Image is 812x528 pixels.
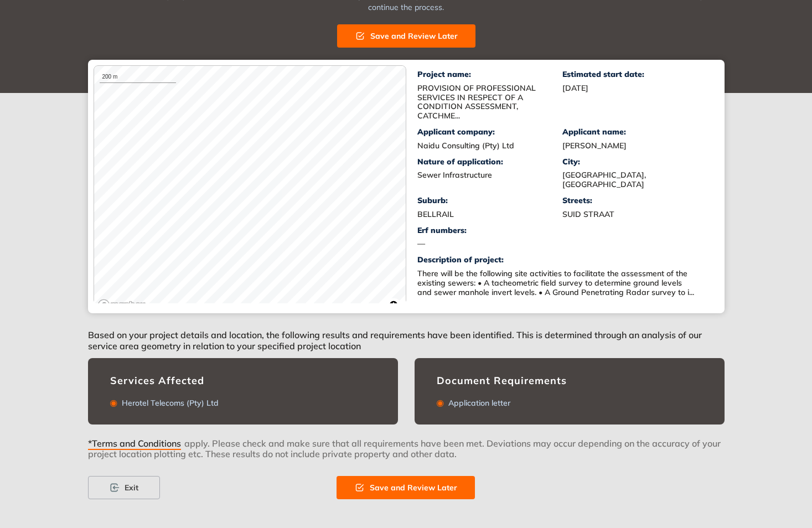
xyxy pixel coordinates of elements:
div: Services Affected [110,375,376,387]
div: Suburb: [417,196,563,205]
button: Save and Review Later [337,476,475,499]
span: Toggle attribution [390,299,397,311]
div: [PERSON_NAME] [562,141,708,151]
div: Erf numbers: [417,226,563,235]
div: Sewer Infrastructure [417,170,563,180]
div: Estimated start date: [562,70,708,79]
div: 200 m [100,71,177,83]
div: City: [562,157,708,167]
div: Description of project: [417,255,708,265]
a: Mapbox logo [97,299,146,312]
div: Application letter [444,398,510,408]
span: ... [455,111,460,121]
div: Applicant company: [417,127,563,137]
div: Naidu Consulting (Pty) Ltd [417,141,563,151]
div: There will be the following site activities to facilitate the assessment of the existing sewers: ... [417,269,694,297]
button: Exit [88,476,160,499]
div: Based on your project details and location, the following results and requirements have been iden... [88,313,725,358]
span: There will be the following site activities to facilitate the assessment of the existing sewers: ... [417,268,689,297]
div: apply. Please check and make sure that all requirements have been met. Deviations may occur depen... [88,438,725,476]
div: [DATE] [562,84,708,93]
span: Exit [125,482,138,494]
div: Document Requirements [437,375,702,387]
div: Herotel Telecoms (Pty) Ltd [117,398,219,408]
button: *Terms and Conditions [88,438,184,446]
div: Applicant name: [562,127,708,137]
div: Nature of application: [417,157,563,167]
span: *Terms and Conditions [88,438,181,450]
div: Streets: [562,196,708,205]
span: Save and Review Later [370,482,457,494]
div: [GEOGRAPHIC_DATA], [GEOGRAPHIC_DATA] [562,170,708,189]
div: PROVISION OF PROFESSIONAL SERVICES IN RESPECT OF A CONDITION ASSESSMENT, CATCHMENT STUDY AND PROP... [417,84,563,121]
button: Save and Review Later [337,24,475,48]
canvas: Map [94,66,406,315]
div: Project name: [417,70,563,79]
span: ... [689,287,694,297]
div: SUID STRAAT [562,210,708,219]
div: BELLRAIL [417,210,563,219]
span: Save and Review Later [370,30,458,42]
div: — [417,239,563,249]
span: PROVISION OF PROFESSIONAL SERVICES IN RESPECT OF A CONDITION ASSESSMENT, CATCHME [417,83,536,121]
